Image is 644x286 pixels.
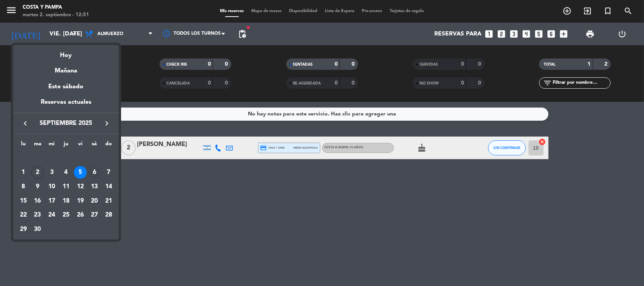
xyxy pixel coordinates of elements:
[60,166,72,179] div: 4
[16,165,31,180] td: 1 de septiembre de 2025
[16,140,31,151] th: lunes
[101,194,116,208] td: 21 de septiembre de 2025
[13,45,119,60] div: Hoy
[74,195,87,208] div: 19
[31,166,44,179] div: 2
[31,180,44,193] div: 9
[13,76,119,97] div: Este sábado
[31,222,45,237] td: 30 de septiembre de 2025
[101,180,116,194] td: 14 de septiembre de 2025
[32,118,100,128] span: septiembre 2025
[17,209,30,221] div: 22
[102,209,115,221] div: 28
[88,165,102,180] td: 6 de septiembre de 2025
[17,195,30,208] div: 15
[60,195,72,208] div: 18
[60,180,72,193] div: 11
[13,97,119,113] div: Reservas actuales
[73,194,88,208] td: 19 de septiembre de 2025
[73,180,88,194] td: 12 de septiembre de 2025
[60,209,72,221] div: 25
[45,208,59,223] td: 24 de septiembre de 2025
[45,165,59,180] td: 3 de septiembre de 2025
[16,208,31,223] td: 22 de septiembre de 2025
[59,194,73,208] td: 18 de septiembre de 2025
[101,208,116,223] td: 28 de septiembre de 2025
[101,140,116,151] th: domingo
[17,166,30,179] div: 1
[102,195,115,208] div: 21
[31,194,45,208] td: 16 de septiembre de 2025
[45,194,59,208] td: 17 de septiembre de 2025
[74,180,87,193] div: 12
[31,165,45,180] td: 2 de septiembre de 2025
[31,209,44,221] div: 23
[88,140,102,151] th: sábado
[74,209,87,221] div: 26
[31,195,44,208] div: 16
[21,119,30,128] i: keyboard_arrow_left
[45,209,58,221] div: 24
[88,180,102,194] td: 13 de septiembre de 2025
[18,118,32,128] button: keyboard_arrow_left
[100,118,114,128] button: keyboard_arrow_right
[88,195,101,208] div: 20
[45,140,59,151] th: miércoles
[16,151,116,166] td: SEP.
[16,180,31,194] td: 8 de septiembre de 2025
[88,208,102,223] td: 27 de septiembre de 2025
[45,195,58,208] div: 17
[16,222,31,237] td: 29 de septiembre de 2025
[17,180,30,193] div: 8
[45,166,58,179] div: 3
[31,223,44,236] div: 30
[101,165,116,180] td: 7 de septiembre de 2025
[45,180,59,194] td: 10 de septiembre de 2025
[13,60,119,76] div: Mañana
[16,194,31,208] td: 15 de septiembre de 2025
[88,180,101,193] div: 13
[31,140,45,151] th: martes
[59,165,73,180] td: 4 de septiembre de 2025
[102,166,115,179] div: 7
[73,140,88,151] th: viernes
[31,180,45,194] td: 9 de septiembre de 2025
[102,119,111,128] i: keyboard_arrow_right
[17,223,30,236] div: 29
[59,208,73,223] td: 25 de septiembre de 2025
[74,166,87,179] div: 5
[88,166,101,179] div: 6
[88,194,102,208] td: 20 de septiembre de 2025
[73,208,88,223] td: 26 de septiembre de 2025
[59,140,73,151] th: jueves
[73,165,88,180] td: 5 de septiembre de 2025
[59,180,73,194] td: 11 de septiembre de 2025
[102,180,115,193] div: 14
[88,209,101,221] div: 27
[45,180,58,193] div: 10
[31,208,45,223] td: 23 de septiembre de 2025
